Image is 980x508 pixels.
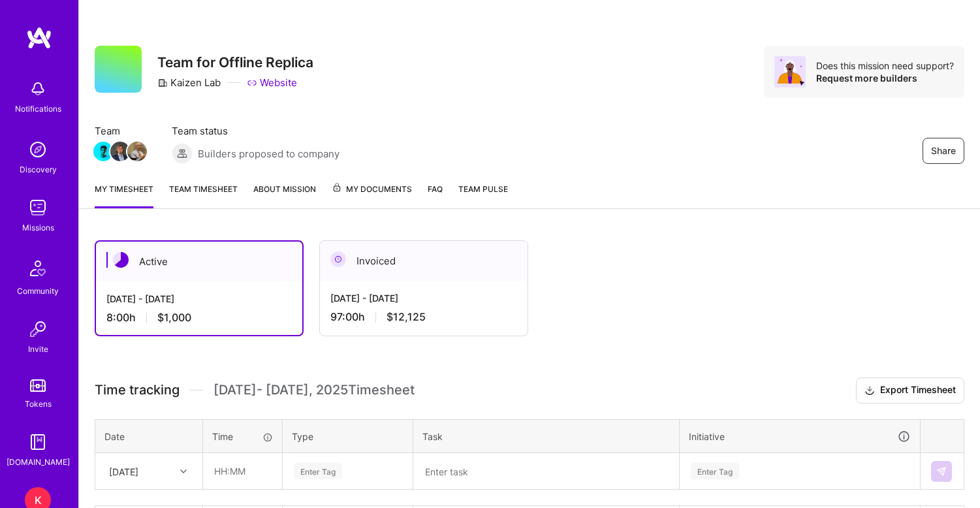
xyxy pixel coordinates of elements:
[856,377,964,404] button: Export Timesheet
[320,241,528,281] div: Invoiced
[774,56,806,87] img: Avatar
[330,310,517,324] div: 97:00 h
[127,142,147,161] img: Team Member Avatar
[22,221,54,234] div: Missions
[283,419,413,453] th: Type
[95,419,203,453] th: Date
[816,59,954,72] div: Does this mission need support?
[213,382,415,398] span: [DATE] - [DATE] , 2025 Timesheet
[106,292,292,306] div: [DATE] - [DATE]
[413,419,680,453] th: Task
[28,342,48,356] div: Invite
[172,124,340,138] span: Team status
[26,26,52,50] img: logo
[20,163,57,176] div: Discovery
[95,140,112,163] a: Team Member Avatar
[157,311,191,325] span: $1,000
[332,182,412,197] span: My Documents
[15,102,61,116] div: Notifications
[25,429,51,455] img: guide book
[931,144,956,157] span: Share
[25,316,51,342] img: Invite
[157,78,168,88] i: icon CompanyGray
[387,310,426,324] span: $12,125
[30,379,46,392] img: tokens
[212,430,273,443] div: Time
[25,136,51,163] img: discovery
[253,182,316,208] a: About Mission
[180,468,187,475] i: icon Chevron
[169,182,238,208] a: Team timesheet
[330,251,346,267] img: Invoiced
[95,382,180,398] span: Time tracking
[129,140,146,163] a: Team Member Avatar
[428,182,443,208] a: FAQ
[17,284,59,298] div: Community
[294,461,342,481] div: Enter Tag
[816,72,954,84] div: Request more builders
[157,76,221,89] div: Kaizen Lab
[25,76,51,102] img: bell
[7,455,70,469] div: [DOMAIN_NAME]
[25,397,52,411] div: Tokens
[113,252,129,268] img: Active
[936,466,947,477] img: Submit
[106,311,292,325] div: 8:00 h
[109,464,138,478] div: [DATE]
[110,142,130,161] img: Team Member Avatar
[247,76,297,89] a: Website
[112,140,129,163] a: Team Member Avatar
[25,195,51,221] img: teamwork
[458,184,508,194] span: Team Pulse
[923,138,964,164] button: Share
[22,253,54,284] img: Community
[689,429,911,444] div: Initiative
[332,182,412,208] a: My Documents
[691,461,739,481] div: Enter Tag
[157,54,313,71] h3: Team for Offline Replica
[93,142,113,161] img: Team Member Avatar
[96,242,302,281] div: Active
[458,182,508,208] a: Team Pulse
[172,143,193,164] img: Builders proposed to company
[330,291,517,305] div: [DATE] - [DATE]
[95,124,146,138] span: Team
[198,147,340,161] span: Builders proposed to company
[204,454,281,488] input: HH:MM
[95,182,153,208] a: My timesheet
[864,384,875,398] i: icon Download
